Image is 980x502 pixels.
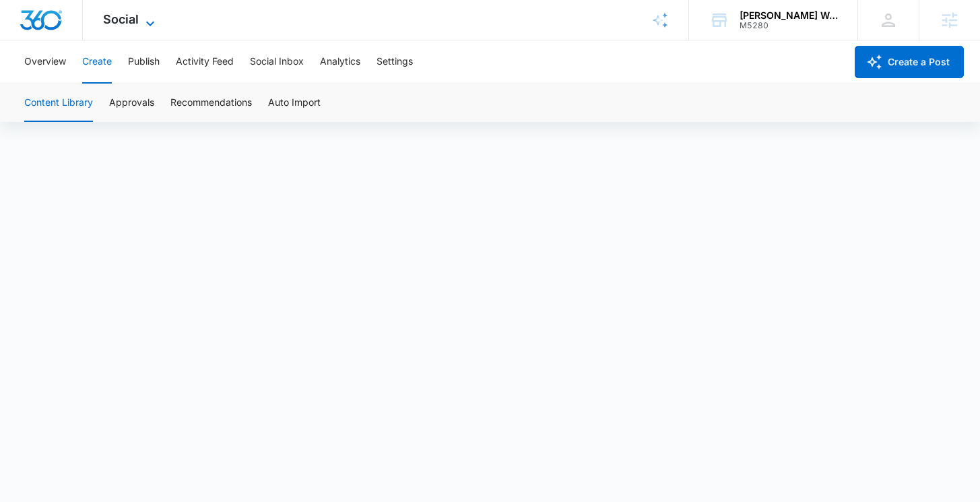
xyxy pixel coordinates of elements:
[24,84,93,122] button: Content Library
[24,40,66,84] button: Overview
[103,12,139,26] span: Social
[176,40,234,84] button: Activity Feed
[320,40,360,84] button: Analytics
[250,40,304,84] button: Social Inbox
[740,10,838,21] div: account name
[377,40,413,84] button: Settings
[855,46,964,78] button: Create a Post
[109,84,154,122] button: Approvals
[268,84,321,122] button: Auto Import
[82,40,112,84] button: Create
[170,84,252,122] button: Recommendations
[740,21,838,30] div: account id
[128,40,160,84] button: Publish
